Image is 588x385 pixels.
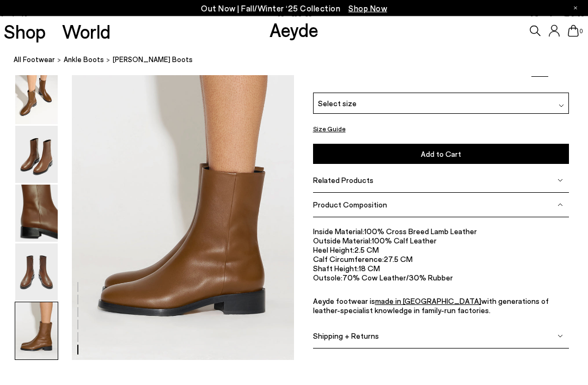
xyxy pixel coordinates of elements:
[15,244,58,301] img: Vincent Ankle Boots - Image 5
[313,200,387,210] span: Product Composition
[62,22,111,41] a: World
[269,18,318,41] a: Aeyde
[313,246,354,255] span: Heel Height:
[313,255,384,264] span: Calf Circumference:
[375,297,481,306] a: made in [GEOGRAPHIC_DATA]
[14,46,588,76] nav: breadcrumb
[64,54,104,66] a: ankle boots
[318,99,357,110] span: Select size
[313,246,569,255] li: 2.5 CM
[313,273,342,283] span: Outsole:
[15,68,58,125] img: Vincent Ankle Boots - Image 2
[313,264,359,273] span: Shaft Height:
[14,54,55,66] a: All Footwear
[313,227,569,236] li: 100% Cross Breed Lamb Leather
[15,185,58,242] img: Vincent Ankle Boots - Image 4
[4,22,46,41] a: Shop
[113,54,193,66] span: [PERSON_NAME] Boots
[15,303,58,360] img: Vincent Ankle Boots - Image 6
[313,264,569,273] li: 18 CM
[313,273,569,283] li: 70% Cow Leather/30% Rubber
[201,2,387,15] p: Out Now | Fall/Winter ‘25 Collection
[313,236,372,246] span: Outside Material:
[15,126,58,184] img: Vincent Ankle Boots - Image 3
[64,56,104,64] span: ankle boots
[313,255,569,264] li: 27.5 CM
[568,25,579,37] a: 0
[558,203,563,208] img: svg%3E
[579,28,584,34] span: 0
[348,3,387,13] span: Navigate to /collections/new-in
[421,150,461,159] span: Add to Cart
[313,144,569,164] button: Add to Cart
[558,334,563,339] img: svg%3E
[313,332,379,341] span: Shipping + Returns
[559,103,564,109] img: svg%3E
[313,227,364,236] span: Inside Material:
[313,297,569,315] p: Aeyde footwear is with generations of leather-specialist knowledge in family-run factories.
[313,176,373,185] span: Related Products
[313,236,569,246] li: 100% Calf Leather
[313,123,346,137] button: Size Guide
[558,178,563,184] img: svg%3E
